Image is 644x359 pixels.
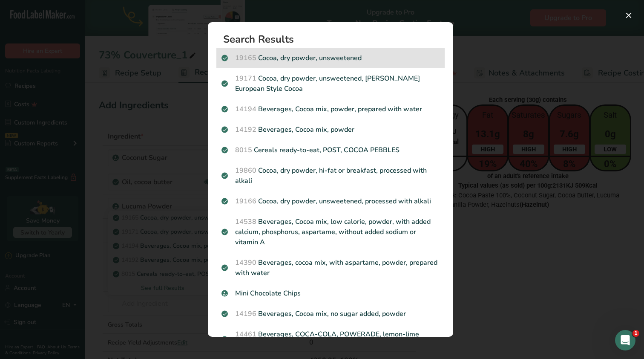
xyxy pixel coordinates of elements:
[221,104,440,114] p: Beverages, Cocoa mix, powder, prepared with water
[221,309,440,319] p: Beverages, Cocoa mix, no sugar added, powder
[632,330,639,337] span: 1
[235,74,256,83] span: 19171
[221,217,440,247] p: Beverages, Cocoa mix, low calorie, powder, with added calcium, phosphorus, aspartame, without add...
[235,104,256,114] span: 14194
[223,34,445,44] h1: Search Results
[235,309,256,318] span: 14196
[221,73,440,94] p: Cocoa, dry powder, unsweetened, [PERSON_NAME] European Style Cocoa
[235,197,256,206] span: 19166
[235,53,256,63] span: 19165
[221,258,440,278] p: Beverages, cocoa mix, with aspartame, powder, prepared with water
[235,166,256,175] span: 19860
[221,329,440,350] p: Beverages, COCA-COLA, POWERADE, lemon-lime flavored, ready-to-drink
[221,53,440,63] p: Cocoa, dry powder, unsweetened
[221,196,440,206] p: Cocoa, dry powder, unsweetened, processed with alkali
[221,145,440,155] p: Cereals ready-to-eat, POST, COCOA PEBBLES
[235,145,252,155] span: 8015
[615,330,635,350] iframe: Intercom live chat
[221,288,440,298] p: Mini Chocolate Chips
[221,165,440,186] p: Cocoa, dry powder, hi-fat or breakfast, processed with alkali
[235,217,256,226] span: 14538
[235,330,256,339] span: 14461
[221,124,440,135] p: Beverages, Cocoa mix, powder
[235,125,256,134] span: 14192
[235,258,256,267] span: 14390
